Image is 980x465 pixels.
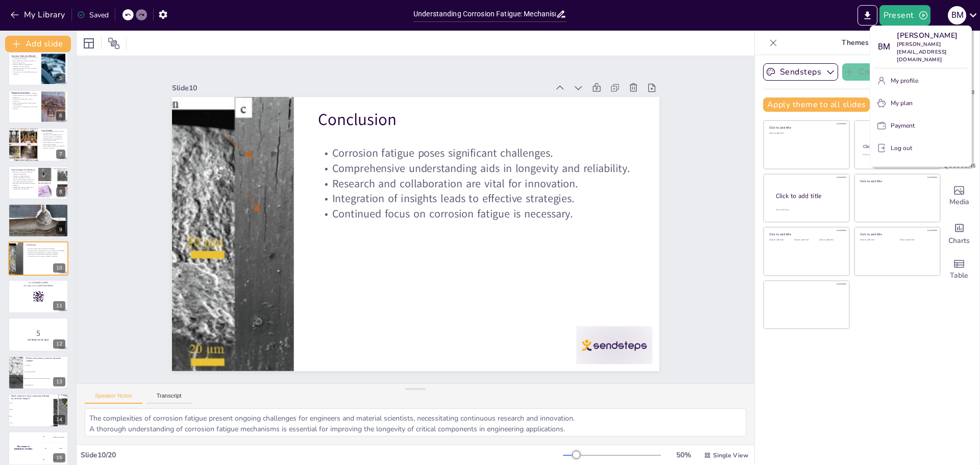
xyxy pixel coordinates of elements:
p: My profile [891,76,918,85]
p: Log out [891,143,912,153]
button: Payment [874,117,967,134]
p: [PERSON_NAME][EMAIL_ADDRESS][DOMAIN_NAME] [897,41,967,64]
p: My plan [891,99,913,108]
button: My profile [874,72,967,89]
button: My plan [874,95,967,111]
div: B M [874,38,893,56]
p: [PERSON_NAME] [897,30,967,41]
p: Payment [891,121,915,130]
button: Log out [874,140,967,156]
